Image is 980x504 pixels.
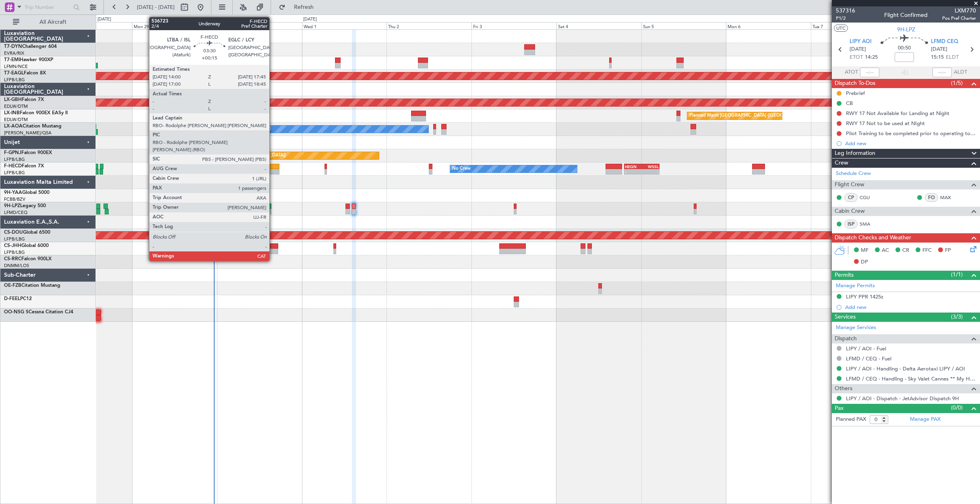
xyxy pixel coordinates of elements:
span: Pos Pref Charter [942,15,976,22]
div: Planned Maint [GEOGRAPHIC_DATA] ([GEOGRAPHIC_DATA]) [159,150,286,162]
button: UTC [834,25,848,32]
a: LFMD / CEQ - Handling - Sky Valet Cannes ** My Handling**LFMD / CEQ [846,375,976,382]
span: ATOT [845,68,858,76]
a: CS-RRCFalcon 900LX [4,257,52,261]
a: LFPB/LBG [4,77,25,83]
a: LFMN/NCE [4,64,28,70]
a: CS-JHHGlobal 6000 [4,243,49,248]
div: Add new [845,304,976,311]
div: RWY 17 Not to be used at NIght [846,120,925,127]
a: F-HECDFalcon 7X [4,164,44,169]
span: [DATE] [850,45,866,53]
span: Crew [835,158,848,168]
span: AC [882,247,889,255]
a: F-GPNJFalcon 900EX [4,150,52,155]
a: LX-INBFalcon 900EX EASy II [4,111,68,115]
div: FO [925,193,938,202]
div: CP [844,193,858,202]
button: Refresh [275,1,323,14]
span: LX-GBH [4,97,22,102]
a: Manage PAX [910,416,941,424]
a: T7-EAGLFalcon 8X [4,71,46,76]
a: LFPB/LBG [4,236,25,242]
div: Sun 5 [641,22,726,29]
a: 9H-YAAGlobal 5000 [4,190,50,195]
span: Dispatch [835,334,857,344]
span: 15:15 [931,53,944,62]
span: ELDT [946,53,959,62]
div: Thu 2 [387,22,471,29]
a: CS-DOUGlobal 6500 [4,230,50,235]
a: OE-FZBCitation Mustang [4,283,60,288]
a: EDLW/DTM [4,117,28,123]
span: Leg Information [835,149,875,158]
div: No Crew Antwerp ([GEOGRAPHIC_DATA]) [184,123,271,135]
span: (0/0) [951,403,963,412]
a: EDLW/DTM [4,103,28,109]
a: MAX [940,194,958,201]
a: Manage Permits [836,282,875,290]
a: LFMD/CEQ [4,210,27,216]
div: Tue 30 [217,22,302,29]
span: P1/2 [836,15,855,22]
input: Trip Number [25,1,71,13]
div: RWY 17 Not Available for Landing at Night [846,110,949,117]
span: (1/1) [951,270,963,279]
span: Dispatch To-Dos [835,79,875,88]
a: OO-NSG SCessna Citation CJ4 [4,310,73,315]
div: Tue 7 [811,22,896,29]
span: CS-DOU [4,230,23,235]
span: LXM770 [942,6,976,15]
span: CR [902,247,909,255]
span: Others [835,384,852,393]
a: LFPB/LBG [4,156,25,163]
span: T7-EMI [4,58,20,62]
div: LIPY PPR 1425z [846,293,883,300]
div: Mon 6 [726,22,811,29]
span: T7-EAGL [4,71,24,76]
span: (3/3) [951,313,963,321]
span: FP [945,247,951,255]
div: [DATE] [97,16,111,23]
span: LIPY AOI [850,38,872,46]
a: 9H-LPZLegacy 500 [4,204,46,208]
span: MF [861,247,868,255]
div: WSSL [642,164,659,169]
div: Mon 29 [132,22,217,29]
span: LFMD CEQ [931,38,958,46]
div: Planned Maint [GEOGRAPHIC_DATA] ([GEOGRAPHIC_DATA]) [689,110,816,122]
span: (1/5) [951,79,963,87]
div: Prebrief [846,90,865,97]
div: [DATE] [303,16,317,23]
a: D-FEELPC12 [4,296,32,301]
span: 9H-LPZ [4,204,20,208]
div: HEGN [625,164,642,169]
a: SMA [860,220,878,228]
span: OO-NSG S [4,310,29,315]
span: [DATE] [931,45,947,53]
input: --:-- [860,68,879,77]
label: Planned PAX [836,416,866,424]
span: 9H-LPZ [897,25,915,34]
a: LIPY / AOI - Handling - Delta Aerotaxi LIPY / AOI [846,365,965,372]
div: - [625,169,642,174]
span: ALDT [954,68,967,76]
span: [DATE] - [DATE] [137,4,175,11]
a: FCBB/BZV [4,196,25,202]
a: CGU [860,194,878,201]
div: Pilot Training to be completed prior to operating to LFMD [846,130,976,137]
div: Flight Confirmed [884,11,928,19]
span: LX-AOA [4,124,23,129]
a: Manage Services [836,324,876,332]
span: 9H-YAA [4,190,22,195]
span: 00:50 [898,44,911,52]
a: LX-GBHFalcon 7X [4,97,44,102]
a: LFPB/LBG [4,170,25,176]
span: Services [835,313,856,322]
span: ETOT [850,53,863,62]
span: LX-INB [4,111,20,115]
div: No Crew [452,163,471,175]
span: FFC [922,247,932,255]
div: ISP [844,220,858,228]
a: LIPY / AOI - Dispatch - JetAdvisor Dispatch 9H [846,395,959,402]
